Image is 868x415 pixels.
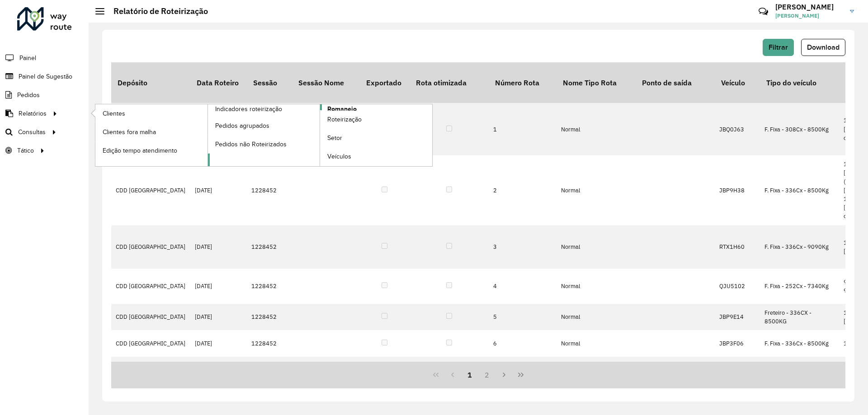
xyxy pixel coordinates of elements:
[247,357,292,383] td: 1228452
[557,155,636,225] td: Normal
[327,133,342,143] span: Setor
[489,357,557,383] td: 7
[327,152,351,161] span: Veículos
[320,148,432,166] a: Veículos
[95,104,320,166] a: Indicadores roteirização
[247,330,292,356] td: 1228452
[247,103,292,155] td: 1228452
[557,357,636,383] td: Normal
[190,304,247,330] td: [DATE]
[111,225,190,269] td: CDD [GEOGRAPHIC_DATA]
[760,62,839,103] th: Tipo do veículo
[17,146,34,155] span: Tático
[190,330,247,356] td: [DATE]
[327,115,362,124] span: Roteirização
[489,225,557,269] td: 3
[715,103,760,155] td: JBQ0J63
[410,62,489,103] th: Rota otimizada
[95,123,208,141] a: Clientes fora malha
[760,330,839,356] td: F. Fixa - 336Cx - 8500Kg
[19,72,72,81] span: Painel de Sugestão
[715,155,760,225] td: JBP9H38
[512,366,529,383] button: Last Page
[208,104,433,166] a: Romaneio
[715,62,760,103] th: Veículo
[715,304,760,330] td: JBP9E14
[327,104,357,114] span: Romaneio
[715,330,760,356] td: JBP3F06
[495,366,513,383] button: Next Page
[769,43,788,51] span: Filtrar
[111,155,190,225] td: CDD [GEOGRAPHIC_DATA]
[461,366,478,383] button: 1
[103,109,125,118] span: Clientes
[292,62,360,103] th: Sessão Nome
[489,103,557,155] td: 1
[190,155,247,225] td: [DATE]
[104,6,208,16] h2: Relatório de Roteirização
[190,269,247,304] td: [DATE]
[111,357,190,383] td: CDD [GEOGRAPHIC_DATA]
[489,330,557,356] td: 6
[760,155,839,225] td: F. Fixa - 336Cx - 8500Kg
[636,62,715,103] th: Ponto de saída
[557,103,636,155] td: Normal
[775,3,843,11] h3: [PERSON_NAME]
[215,104,282,114] span: Indicadores roteirização
[103,127,156,137] span: Clientes fora malha
[489,304,557,330] td: 5
[715,269,760,304] td: QJU5102
[715,357,760,383] td: JBQ1A27
[208,135,320,153] a: Pedidos não Roteirizados
[754,2,773,21] a: Contato Rápido
[18,127,46,137] span: Consultas
[19,53,36,63] span: Painel
[557,330,636,356] td: Normal
[360,62,410,103] th: Exportado
[247,269,292,304] td: 1228452
[775,12,843,20] span: [PERSON_NAME]
[190,62,247,103] th: Data Roteiro
[489,155,557,225] td: 2
[760,357,839,383] td: F. Fixa - 336Cx - 8500Kg
[190,225,247,269] td: [DATE]
[103,146,177,155] span: Edição tempo atendimento
[190,357,247,383] td: [DATE]
[111,103,190,155] td: CDD [GEOGRAPHIC_DATA]
[557,269,636,304] td: Normal
[95,141,208,159] a: Edição tempo atendimento
[760,269,839,304] td: F. Fixa - 252Cx - 7340Kg
[807,43,840,51] span: Download
[489,62,557,103] th: Número Rota
[190,103,247,155] td: [DATE]
[557,225,636,269] td: Normal
[715,225,760,269] td: RTX1H60
[247,155,292,225] td: 1228452
[111,304,190,330] td: CDD [GEOGRAPHIC_DATA]
[215,121,269,131] span: Pedidos agrupados
[489,269,557,304] td: 4
[760,103,839,155] td: F. Fixa - 308Cx - 8500Kg
[95,104,208,122] a: Clientes
[247,225,292,269] td: 1228452
[557,304,636,330] td: Normal
[111,330,190,356] td: CDD [GEOGRAPHIC_DATA]
[760,225,839,269] td: F. Fixa - 336Cx - 9090Kg
[19,109,47,118] span: Relatórios
[111,62,190,103] th: Depósito
[557,62,636,103] th: Nome Tipo Rota
[320,129,432,147] a: Setor
[111,269,190,304] td: CDD [GEOGRAPHIC_DATA]
[801,39,845,56] button: Download
[247,304,292,330] td: 1228452
[215,140,287,149] span: Pedidos não Roteirizados
[247,62,292,103] th: Sessão
[478,366,495,383] button: 2
[320,111,432,129] a: Roteirização
[17,90,40,100] span: Pedidos
[208,117,320,135] a: Pedidos agrupados
[760,304,839,330] td: Freteiro - 336CX - 8500KG
[763,39,794,56] button: Filtrar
